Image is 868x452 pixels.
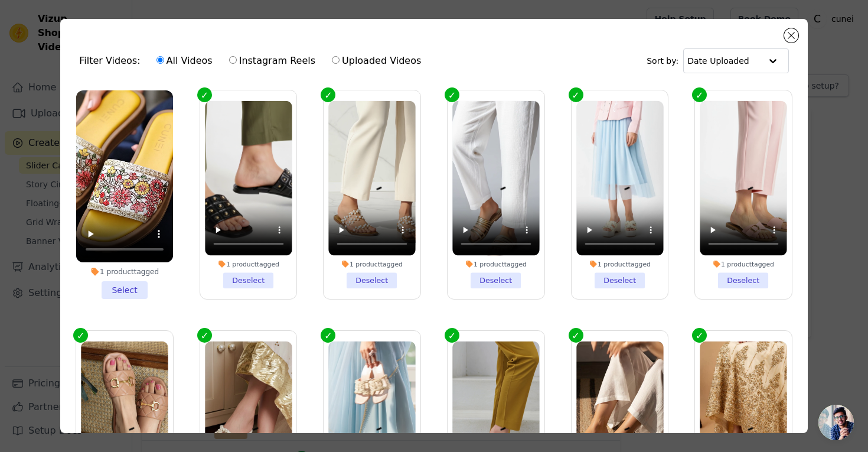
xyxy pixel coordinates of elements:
[79,47,428,74] div: Filter Videos:
[156,53,213,69] label: All Videos
[784,28,798,43] button: Close modal
[818,405,854,440] div: Open chat
[205,260,292,268] div: 1 product tagged
[647,48,789,73] div: Sort by:
[76,267,173,277] div: 1 product tagged
[229,53,316,69] label: Instagram Reels
[331,53,422,69] label: Uploaded Videos
[576,260,663,268] div: 1 product tagged
[329,260,416,268] div: 1 product tagged
[700,260,787,268] div: 1 product tagged
[452,260,539,268] div: 1 product tagged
